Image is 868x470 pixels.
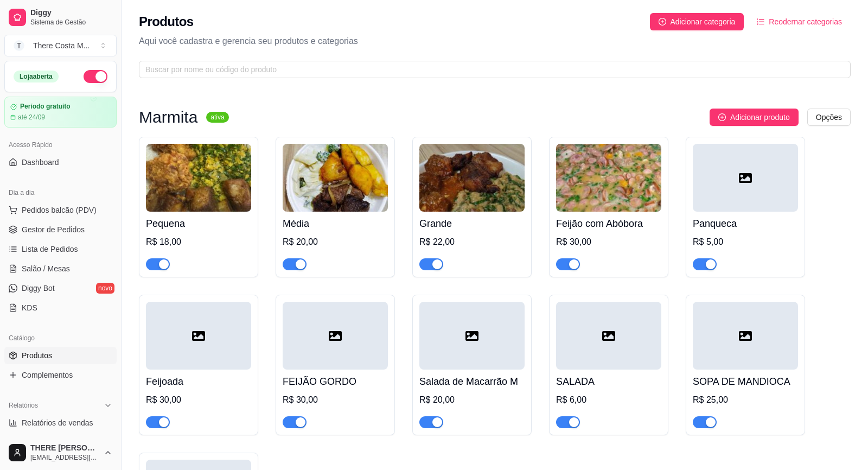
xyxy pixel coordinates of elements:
[4,154,117,171] a: Dashboard
[139,35,851,48] p: Aqui você cadastra e gerencia seu produtos e categorias
[693,236,798,249] div: R$ 5,00
[4,184,117,201] div: Dia a dia
[14,71,59,82] div: Loja aberta
[4,136,117,154] div: Acesso Rápido
[146,236,251,249] div: R$ 18,00
[206,112,228,123] sup: ativa
[693,393,798,407] div: R$ 25,00
[4,280,117,297] a: Diggy Botnovo
[22,370,73,380] span: Complementos
[283,216,388,231] h4: Média
[419,236,525,249] div: R$ 22,00
[671,16,736,28] span: Adicionar categoria
[419,144,525,212] img: product-image
[146,144,251,212] img: product-image
[283,393,388,407] div: R$ 30,00
[139,111,197,124] h3: Marmita
[22,302,37,313] span: KDS
[84,70,107,83] button: Alterar Status
[693,374,798,389] h4: SOPA DE MANDIOCA
[14,40,24,51] span: T
[283,144,388,212] img: product-image
[4,260,117,277] a: Salão / Mesas
[22,283,55,294] span: Diggy Bot
[4,240,117,258] a: Lista de Pedidos
[283,374,388,389] h4: FEIJÃO GORDO
[419,374,525,389] h4: Salada de Macarrão M
[33,40,90,51] div: There Costa M ...
[4,440,117,466] button: THERE [PERSON_NAME][EMAIL_ADDRESS][DOMAIN_NAME]
[30,18,112,27] span: Sistema de Gestão
[757,18,764,26] span: ordered-list
[710,109,799,126] button: Adicionar produto
[4,347,117,364] a: Produtos
[4,329,117,347] div: Catálogo
[4,221,117,238] a: Gestor de Pedidos
[419,216,525,231] h4: Grande
[4,299,117,316] a: KDS
[22,350,52,361] span: Produtos
[556,216,661,231] h4: Feijão com Abóbora
[30,443,99,453] span: THERE [PERSON_NAME]
[18,113,45,122] article: até 24/09
[20,103,71,111] article: Período gratuito
[22,157,59,168] span: Dashboard
[22,417,93,428] span: Relatórios de vendas
[9,401,38,410] span: Relatórios
[22,244,78,255] span: Lista de Pedidos
[22,205,97,215] span: Pedidos balcão (PDV)
[283,236,388,249] div: R$ 20,00
[693,216,798,231] h4: Panqueca
[556,236,661,249] div: R$ 30,00
[419,393,525,407] div: R$ 20,00
[4,201,117,219] button: Pedidos balcão (PDV)
[807,109,851,126] button: Opções
[730,111,790,123] span: Adicionar produto
[748,13,851,30] button: Reodernar categorias
[30,453,99,462] span: [EMAIL_ADDRESS][DOMAIN_NAME]
[139,13,194,30] h2: Produtos
[659,18,666,26] span: plus-circle
[4,366,117,384] a: Complementos
[22,224,85,235] span: Gestor de Pedidos
[4,97,117,128] a: Período gratuitoaté 24/09
[4,434,117,451] a: Relatório de clientes
[146,216,251,231] h4: Pequena
[146,393,251,407] div: R$ 30,00
[556,144,661,212] img: product-image
[30,8,112,18] span: Diggy
[4,414,117,431] a: Relatórios de vendas
[4,4,117,30] a: DiggySistema de Gestão
[4,35,117,56] button: Select a team
[145,63,835,75] input: Buscar por nome ou código do produto
[650,13,744,30] button: Adicionar categoria
[769,16,842,28] span: Reodernar categorias
[718,113,726,121] span: plus-circle
[22,263,70,274] span: Salão / Mesas
[556,374,661,389] h4: SALADA
[146,374,251,389] h4: Feijoada
[556,393,661,407] div: R$ 6,00
[816,111,842,123] span: Opções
